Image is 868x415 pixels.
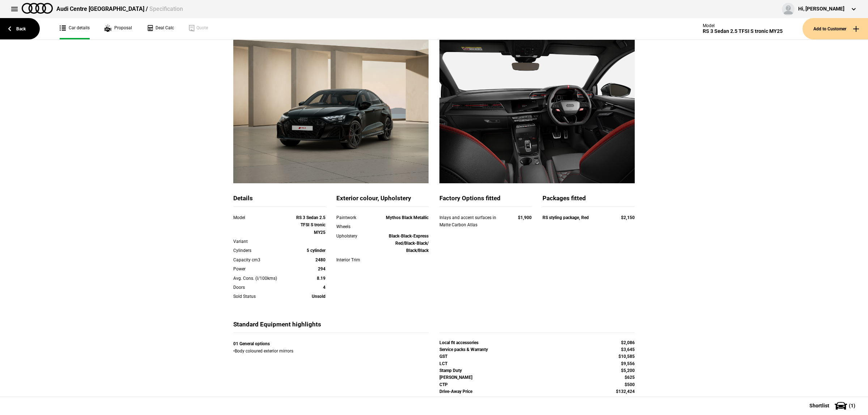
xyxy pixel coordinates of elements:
[439,382,448,387] strong: CTP
[149,5,183,12] span: Specification
[233,194,325,207] div: Details
[336,256,373,264] div: Interior Trim
[104,18,132,39] a: Proposal
[439,194,532,207] div: Factory Options fitted
[323,285,325,290] strong: 4
[386,215,429,220] strong: Mythos Black Metallic
[542,215,589,220] strong: RS styling package, Red
[233,293,289,300] div: Sold Status
[307,248,325,253] strong: 5 cylinder
[315,257,325,262] strong: 2480
[439,361,447,366] strong: LCT
[621,215,635,220] strong: $2,150
[621,361,635,366] strong: $9,556
[618,354,635,359] strong: $10,585
[233,284,289,291] div: Doors
[625,382,635,387] strong: $500
[233,238,289,245] div: Variant
[233,340,429,355] div: • Body coloured exterior mirrors
[799,397,868,415] button: Shortlist(1)
[703,28,783,34] div: RS 3 Sedan 2.5 TFSI S tronic MY25
[625,375,635,380] strong: $625
[233,265,289,273] div: Power
[439,389,472,394] strong: Drive-Away Price
[56,5,183,13] div: Audi Centre [GEOGRAPHIC_DATA] /
[621,368,635,373] strong: $5,200
[518,215,532,220] strong: $1,900
[146,18,174,39] a: Deal Calc
[312,294,325,299] strong: Unsold
[296,215,325,235] strong: RS 3 Sedan 2.5 TFSI S tronic MY25
[336,194,429,207] div: Exterior colour, Upholstery
[318,266,325,271] strong: 294
[439,354,447,359] strong: GST
[233,275,289,282] div: Avg. Cons. (l/100kms)
[233,247,289,254] div: Cylinders
[703,23,783,28] div: Model
[621,340,635,345] strong: $2,086
[233,256,289,264] div: Capacity cm3
[849,403,855,408] span: ( 1 )
[809,403,829,408] span: Shortlist
[233,320,429,333] div: Standard Equipment highlights
[542,194,635,207] div: Packages fitted
[439,368,462,373] strong: Stamp Duty
[336,232,373,240] div: Upholstery
[803,18,868,39] button: Add to Customer
[439,375,472,380] strong: [PERSON_NAME]
[439,214,504,229] div: Inlays and accent surfaces in Matte Carbon Atlas
[336,223,373,230] div: Wheels
[439,340,478,345] strong: Local fit accessories
[798,5,844,13] div: Hi, [PERSON_NAME]
[233,214,289,221] div: Model
[22,3,53,14] img: audi.png
[317,276,325,281] strong: 8.19
[439,347,488,352] strong: Service packs & Warranty
[336,214,373,221] div: Paintwork
[233,341,270,346] strong: 01 General options
[616,389,635,394] strong: $132,424
[389,234,429,253] strong: Black-Black-Express Red/Black-Black/ Black/Black
[60,18,90,39] a: Car details
[621,347,635,352] strong: $3,645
